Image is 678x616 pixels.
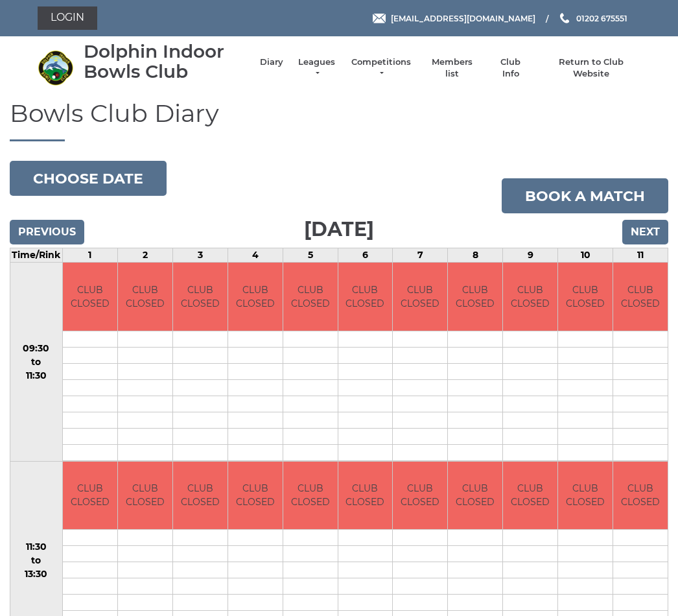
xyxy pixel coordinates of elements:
td: 10 [558,248,613,263]
td: CLUB CLOSED [228,462,283,530]
button: Choose date [10,161,167,196]
div: Dolphin Indoor Bowls Club [84,41,247,82]
td: 9 [503,248,558,263]
a: Members list [425,56,478,80]
td: CLUB CLOSED [503,462,557,530]
td: 11 [613,248,668,263]
td: CLUB CLOSED [283,263,338,331]
td: CLUB CLOSED [338,462,393,530]
h1: Bowls Club Diary [10,100,668,142]
a: Club Info [492,56,530,80]
span: 01202 675551 [576,13,627,23]
td: 8 [448,248,503,263]
a: Email [EMAIL_ADDRESS][DOMAIN_NAME] [373,12,535,25]
td: Time/Rink [10,248,63,263]
input: Previous [10,220,84,244]
td: CLUB CLOSED [63,263,117,331]
td: CLUB CLOSED [558,462,613,530]
td: CLUB CLOSED [283,462,338,530]
td: CLUB CLOSED [613,462,668,530]
td: 5 [283,248,338,263]
td: 09:30 to 11:30 [10,263,63,462]
a: Login [38,6,97,30]
img: Dolphin Indoor Bowls Club [38,50,73,86]
td: CLUB CLOSED [448,263,502,331]
a: Book a match [502,178,668,213]
td: CLUB CLOSED [338,263,393,331]
td: 6 [338,248,393,263]
td: CLUB CLOSED [558,263,613,331]
td: 7 [393,248,448,263]
a: Leagues [296,56,337,80]
td: CLUB CLOSED [173,462,228,530]
td: CLUB CLOSED [228,263,283,331]
span: [EMAIL_ADDRESS][DOMAIN_NAME] [391,13,535,23]
td: CLUB CLOSED [173,263,228,331]
a: Competitions [350,56,412,80]
input: Next [622,220,668,244]
img: Phone us [560,13,569,23]
td: CLUB CLOSED [118,462,172,530]
td: CLUB CLOSED [393,263,447,331]
td: 1 [62,248,117,263]
img: Email [373,14,386,23]
td: CLUB CLOSED [613,263,668,331]
td: CLUB CLOSED [63,462,117,530]
td: CLUB CLOSED [393,462,447,530]
td: CLUB CLOSED [118,263,172,331]
td: 4 [228,248,283,263]
td: CLUB CLOSED [503,263,557,331]
td: 2 [117,248,172,263]
a: Return to Club Website [543,56,640,80]
td: 3 [172,248,228,263]
a: Phone us 01202 675551 [558,12,627,25]
a: Diary [260,56,283,68]
td: CLUB CLOSED [448,462,502,530]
